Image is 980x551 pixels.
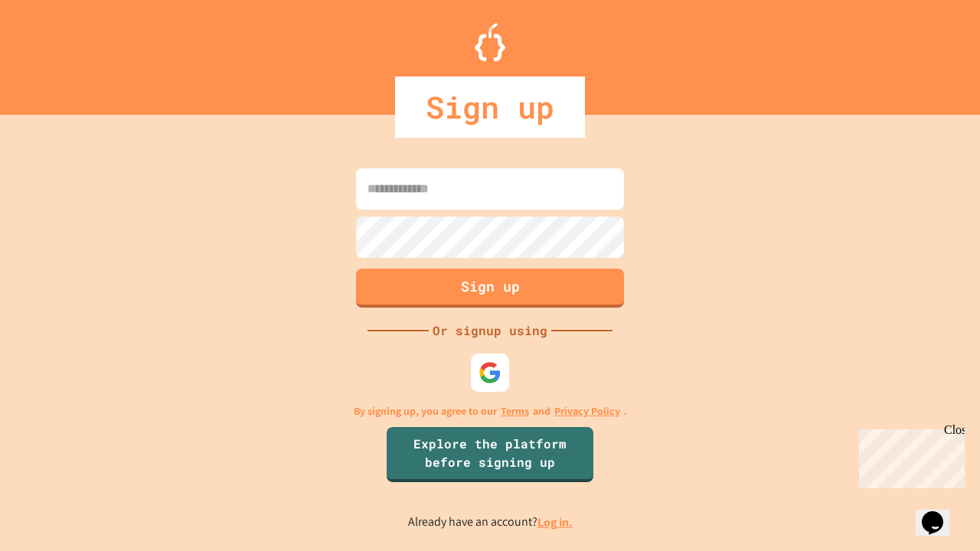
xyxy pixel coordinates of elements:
[501,403,529,419] a: Terms
[6,6,106,97] div: Chat with us now!Close
[387,427,593,482] a: Explore the platform before signing up
[395,77,585,138] div: Sign up
[853,423,965,488] iframe: chat widget
[354,403,627,419] p: By signing up, you agree to our and .
[475,23,505,61] img: Logo.svg
[537,514,573,530] a: Log in.
[408,513,573,532] p: Already have an account?
[554,403,620,419] a: Privacy Policy
[479,361,501,384] img: google-icon.svg
[429,321,551,340] div: Or signup using
[356,269,624,308] button: Sign up
[916,490,965,536] iframe: chat widget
